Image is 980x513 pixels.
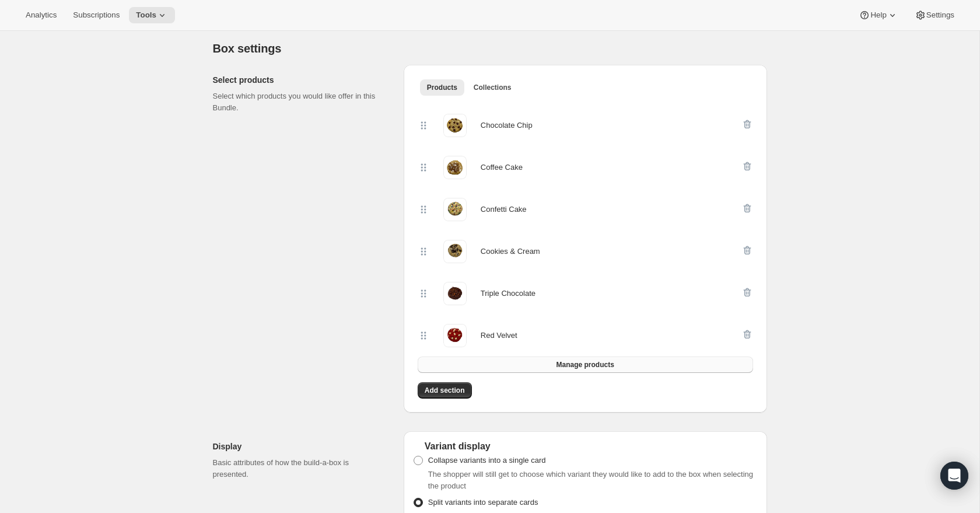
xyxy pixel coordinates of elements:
h2: Select products [213,74,385,86]
img: Red Velvet [443,324,467,347]
button: Tools [129,7,175,23]
img: Chocolate Chip [443,114,467,137]
span: The shopper will still get to choose which variant they would like to add to the box when selecti... [428,470,753,490]
span: Analytics [26,11,57,20]
div: Red Velvet [481,330,517,341]
button: Subscriptions [66,7,127,23]
span: Settings [926,11,954,20]
button: Analytics [19,7,64,23]
div: Variant display [413,441,758,452]
img: Confetti Cake [443,198,467,221]
span: Split variants into separate cards [428,498,538,507]
span: Products [427,83,457,92]
p: Basic attributes of how the build-a-box is presented. [213,457,385,480]
img: Coffee Cake [443,156,467,179]
div: Chocolate Chip [481,120,533,131]
span: Collections [474,83,512,92]
img: Triple Chocolate [443,282,467,305]
button: Add section [418,382,472,399]
span: Help [870,11,886,20]
p: Select which products you would like offer in this Bundle. [213,90,385,114]
span: Manage products [556,360,614,369]
button: Manage products [418,357,753,373]
div: Open Intercom Messenger [940,462,968,490]
img: Cookies & Cream [443,240,467,263]
button: Help [852,7,905,23]
div: Confetti Cake [481,204,527,215]
span: Tools [136,11,156,20]
span: Subscriptions [73,11,120,20]
span: Add section [425,386,465,395]
h2: Box settings [213,41,767,55]
button: Settings [908,7,961,23]
div: Cookies & Cream [481,246,540,257]
div: Coffee Cake [481,162,523,173]
div: Triple Chocolate [481,288,535,299]
h2: Display [213,441,385,452]
span: Collapse variants into a single card [428,456,546,465]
